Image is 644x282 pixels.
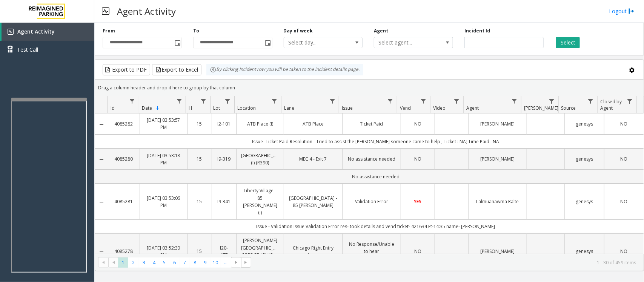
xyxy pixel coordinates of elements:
a: Issue Filter Menu [385,96,395,106]
a: Collapse Details [95,121,108,127]
td: No assistance needed [108,170,644,184]
span: Page 3 [139,257,149,268]
button: Export to Excel [152,64,201,75]
a: Liberty Village - 85 [PERSON_NAME] (I) [241,187,279,216]
span: Id [111,105,115,111]
a: Validation Error [347,198,396,205]
a: Collapse Details [95,249,108,255]
a: I20-177 [217,244,232,259]
span: Toggle popup [173,37,181,48]
a: I9-319 [217,155,232,162]
label: To [193,28,199,34]
td: Issue - Validation Issue Validation Error res- took details and vend ticket- 421634 Et-14:35 name... [108,219,644,233]
a: NO [406,248,430,255]
a: MEC 4 - Exit 7 [289,155,338,162]
a: [PERSON_NAME] [473,155,522,162]
a: NO [609,248,639,255]
span: Page 8 [190,257,200,268]
span: NO [414,156,421,162]
a: Lane Filter Menu [327,96,337,106]
img: logout [629,7,635,15]
span: Page 5 [159,257,169,268]
a: Vend Filter Menu [418,96,429,106]
a: [DATE] 03:53:06 PM [144,195,183,209]
a: 15 [192,155,207,162]
span: Page 4 [149,257,159,268]
a: Id Filter Menu [127,96,137,106]
span: Agent [466,105,479,111]
span: Select agent... [374,37,437,48]
span: Lane [284,105,294,111]
button: Select [556,37,580,48]
span: Page 6 [169,257,180,268]
a: ATB Place (I) [241,120,279,127]
label: Day of week [284,28,313,34]
span: Video [433,105,446,111]
span: Page 9 [200,257,210,268]
a: Agent Activity [2,23,94,41]
span: [PERSON_NAME] [524,105,558,111]
a: NO [406,120,430,127]
span: Location [237,105,256,111]
img: 'icon' [8,29,14,35]
span: Page 7 [180,257,190,268]
a: 15 [192,120,207,127]
a: Collapse Details [95,199,108,205]
a: ATB Place [289,120,338,127]
a: 4085282 [112,120,135,127]
span: Page 2 [128,257,138,268]
span: Date [142,105,152,111]
a: [GEOGRAPHIC_DATA] - 85 [PERSON_NAME] [289,195,338,209]
a: No Response/Unable to hear [PERSON_NAME] [347,241,396,262]
a: genesys [569,198,599,205]
a: [DATE] 03:53:18 PM [144,152,183,166]
span: Go to the next page [231,257,241,268]
a: NO [609,198,639,205]
a: [PERSON_NAME][GEOGRAPHIC_DATA] ([GEOGRAPHIC_DATA]) (I) (R390) [241,237,279,266]
a: 15 [192,248,207,255]
td: Issue -Ticket Paid Resolution - Tried to assist the [PERSON_NAME] someone came to help ; Ticket :... [108,135,644,149]
a: [PERSON_NAME] [473,248,522,255]
span: NO [414,121,421,127]
a: Closed by Agent Filter Menu [625,96,635,106]
span: Issue [342,105,353,111]
a: genesys [569,248,599,255]
a: H Filter Menu [198,96,208,106]
a: 4085278 [112,248,135,255]
span: Closed by Agent [600,98,622,111]
a: NO [609,120,639,127]
div: By clicking Incident row you will be taken to the incident details page. [206,64,363,75]
div: Data table [95,96,644,254]
a: Location Filter Menu [269,96,280,106]
span: Lot [213,105,220,111]
a: [PERSON_NAME] [473,120,522,127]
span: Go to the next page [233,259,239,265]
span: Page 10 [211,257,221,268]
a: 4085280 [112,155,135,162]
span: Test Call [17,46,38,54]
span: Page 1 [118,257,128,268]
a: 15 [192,198,207,205]
a: genesys [569,120,599,127]
span: Select day... [284,37,347,48]
label: Incident Id [464,28,490,34]
a: 4085281 [112,198,135,205]
span: NO [620,121,627,127]
a: genesys [569,155,599,162]
span: Agent Activity [17,28,55,35]
kendo-pager-info: 1 - 30 of 459 items [256,259,636,266]
span: Sortable [155,105,161,111]
a: [DATE] 03:52:30 PM [144,244,183,259]
label: From [103,28,115,34]
a: Agent Filter Menu [509,96,520,106]
a: Date Filter Menu [174,96,184,106]
span: Vend [400,105,411,111]
label: Agent [374,28,388,34]
a: Collapse Details [95,156,108,162]
a: I9-341 [217,198,232,205]
span: Page 11 [221,257,231,268]
span: Source [561,105,576,111]
a: Video Filter Menu [452,96,462,106]
a: [GEOGRAPHIC_DATA] (I) (R390) [241,152,279,166]
h3: Agent Activity [113,2,180,20]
